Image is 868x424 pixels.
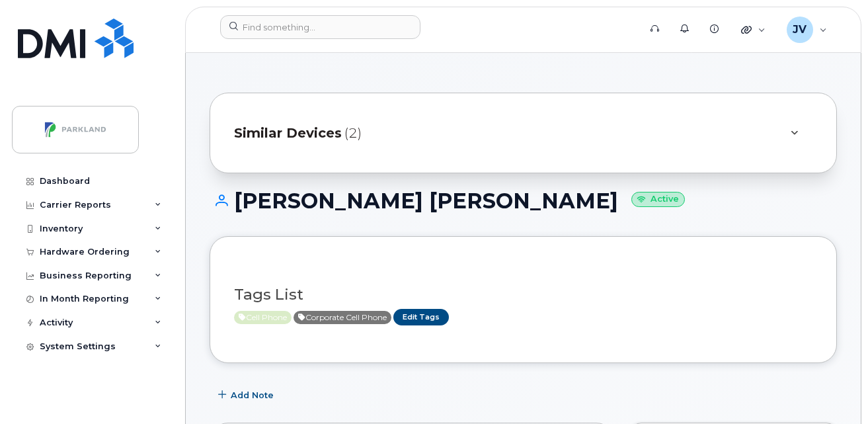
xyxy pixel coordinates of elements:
[234,311,292,324] span: Active
[393,309,449,325] a: Edit Tags
[344,124,362,143] span: (2)
[234,124,342,143] span: Similar Devices
[234,286,812,303] h3: Tags List
[210,189,837,212] h1: [PERSON_NAME] [PERSON_NAME]
[294,311,391,324] span: Active
[631,192,685,207] small: Active
[231,389,274,402] span: Add Note
[210,383,285,407] button: Add Note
